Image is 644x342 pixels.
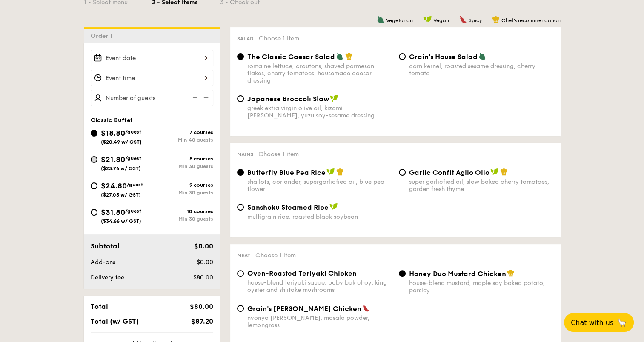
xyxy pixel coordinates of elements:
[194,242,213,250] span: $0.00
[125,129,141,135] span: /guest
[237,305,244,312] input: Grain's [PERSON_NAME] Chickennyonya [PERSON_NAME], masala powder, lemongrass
[152,129,213,135] div: 7 courses
[258,151,299,158] span: Choose 1 item
[617,318,627,328] span: 🦙
[91,32,116,40] span: Order 1
[237,270,244,277] input: Oven-Roasted Teriyaki Chickenhouse-blend teriyaki sauce, baby bok choy, king oyster and shiitake ...
[152,163,213,169] div: Min 30 guests
[101,218,141,224] span: ($34.66 w/ GST)
[188,90,200,106] img: icon-reduce.1d2dbef1.svg
[255,252,296,259] span: Choose 1 item
[409,178,554,193] div: super garlicfied oil, slow baked cherry tomatoes, garden fresh thyme
[409,168,489,177] span: Garlic Confit Aglio Olio
[399,270,406,277] input: Honey Duo Mustard Chickenhouse-blend mustard, maple soy baked potato, parsley
[329,203,338,211] img: icon-vegan.f8ff3823.svg
[247,95,329,103] span: Japanese Broccoli Slaw
[127,182,143,188] span: /guest
[490,168,499,176] img: icon-vegan.f8ff3823.svg
[259,35,299,42] span: Choose 1 item
[247,314,392,329] div: nyonya [PERSON_NAME], masala powder, lemongrass
[91,130,97,137] input: $18.80/guest($20.49 w/ GST)7 coursesMin 40 guests
[409,270,506,278] span: Honey Duo Mustard Chicken
[326,168,335,176] img: icon-vegan.f8ff3823.svg
[336,52,343,60] img: icon-vegetarian.fe4039eb.svg
[247,168,326,177] span: Butterfly Blue Pea Rice
[91,209,97,216] input: $31.80/guest($34.66 w/ GST)10 coursesMin 30 guests
[193,274,213,281] span: $80.00
[152,182,213,188] div: 9 courses
[399,53,406,60] input: Grain's House Saladcorn kernel, roasted sesame dressing, cherry tomato
[91,50,213,66] input: Event date
[237,95,244,102] input: Japanese Broccoli Slawgreek extra virgin olive oil, kizami [PERSON_NAME], yuzu soy-sesame dressing
[564,313,634,332] button: Chat with us🦙
[91,317,139,325] span: Total (w/ GST)
[423,16,432,23] img: icon-vegan.f8ff3823.svg
[247,305,361,313] span: Grain's [PERSON_NAME] Chicken
[152,208,213,214] div: 10 courses
[152,156,213,162] div: 8 courses
[101,192,141,198] span: ($27.03 w/ GST)
[200,90,213,106] img: icon-add.58712e84.svg
[330,94,338,102] img: icon-vegan.f8ff3823.svg
[91,156,97,163] input: $21.80/guest($23.76 w/ GST)8 coursesMin 30 guests
[91,274,124,281] span: Delivery fee
[409,63,554,77] div: corn kernel, roasted sesame dressing, cherry tomato
[91,70,213,86] input: Event time
[237,53,244,60] input: The Classic Caesar Saladromaine lettuce, croutons, shaved parmesan flakes, cherry tomatoes, house...
[91,117,133,124] span: Classic Buffet
[386,17,413,23] span: Vegetarian
[336,168,344,176] img: icon-chef-hat.a58ddaea.svg
[507,269,515,277] img: icon-chef-hat.a58ddaea.svg
[247,269,357,277] span: Oven-Roasted Teriyaki Chicken
[492,16,500,23] img: icon-chef-hat.a58ddaea.svg
[362,304,370,312] img: icon-spicy.37a8142b.svg
[433,17,449,23] span: Vegan
[189,302,213,311] span: $80.00
[91,182,97,189] input: $24.80/guest($27.03 w/ GST)9 coursesMin 30 guests
[500,168,508,176] img: icon-chef-hat.a58ddaea.svg
[247,53,335,61] span: The Classic Caesar Salad
[196,259,213,266] span: $0.00
[101,139,142,145] span: ($20.49 w/ GST)
[152,190,213,196] div: Min 30 guests
[91,302,108,311] span: Total
[91,259,115,266] span: Add-ons
[152,137,213,143] div: Min 40 guests
[237,204,244,211] input: Sanshoku Steamed Ricemultigrain rice, roasted black soybean
[125,155,141,161] span: /guest
[237,151,253,157] span: Mains
[571,319,613,327] span: Chat with us
[469,17,482,23] span: Spicy
[101,208,125,217] span: $31.80
[247,178,392,193] div: shallots, coriander, supergarlicfied oil, blue pea flower
[237,36,254,42] span: Salad
[409,53,478,61] span: Grain's House Salad
[247,63,392,84] div: romaine lettuce, croutons, shaved parmesan flakes, cherry tomatoes, housemade caesar dressing
[247,203,329,211] span: Sanshoku Steamed Rice
[409,279,554,294] div: house-blend mustard, maple soy baked potato, parsley
[152,216,213,222] div: Min 30 guests
[101,128,125,138] span: $18.80
[101,181,127,191] span: $24.80
[191,317,213,325] span: $87.20
[247,213,392,220] div: multigrain rice, roasted black soybean
[247,279,392,294] div: house-blend teriyaki sauce, baby bok choy, king oyster and shiitake mushrooms
[237,169,244,176] input: Butterfly Blue Pea Riceshallots, coriander, supergarlicfied oil, blue pea flower
[377,16,384,23] img: icon-vegetarian.fe4039eb.svg
[91,90,213,106] input: Number of guests
[399,169,406,176] input: Garlic Confit Aglio Oliosuper garlicfied oil, slow baked cherry tomatoes, garden fresh thyme
[345,52,353,60] img: icon-chef-hat.a58ddaea.svg
[247,105,392,119] div: greek extra virgin olive oil, kizami [PERSON_NAME], yuzu soy-sesame dressing
[101,165,141,171] span: ($23.76 w/ GST)
[459,16,467,23] img: icon-spicy.37a8142b.svg
[101,155,125,164] span: $21.80
[501,17,561,23] span: Chef's recommendation
[478,52,486,60] img: icon-vegetarian.fe4039eb.svg
[125,208,141,214] span: /guest
[237,253,250,259] span: Meat
[91,242,120,250] span: Subtotal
